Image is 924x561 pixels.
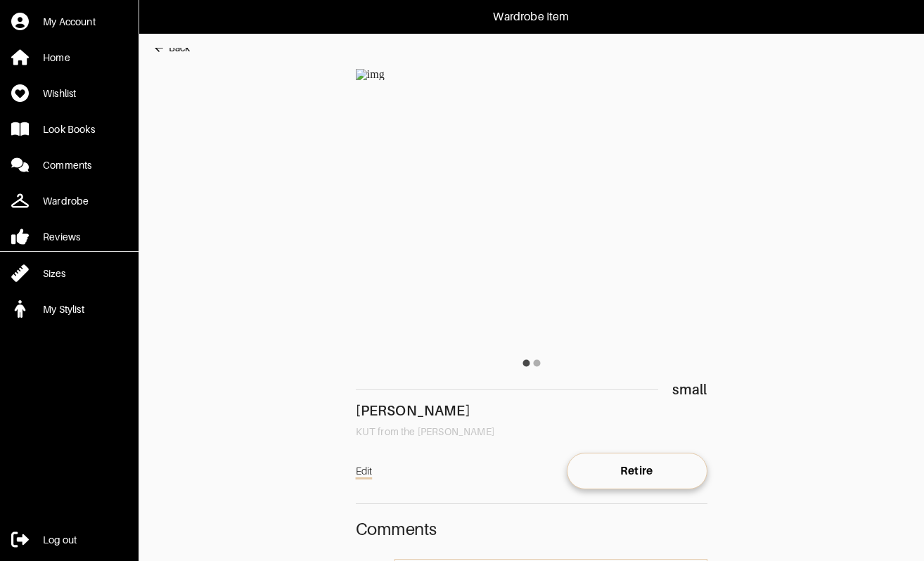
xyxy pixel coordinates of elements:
button: Retire [567,453,707,489]
div: KUT from the [PERSON_NAME] [356,425,707,439]
div: Sizes [43,266,65,280]
div: Reviews [43,230,80,244]
div: small [672,382,707,396]
div: Look Books [43,122,95,136]
div: [PERSON_NAME] [356,404,707,418]
div: My Account [43,15,96,29]
h2: Comments [356,518,707,541]
span: Retire [578,464,696,478]
div: Wardrobe [43,194,89,208]
div: Back [169,41,190,55]
div: Comments [43,158,91,172]
div: Wishlist [43,86,76,101]
button: carousel indicator 1 [521,358,532,368]
div: Log out [43,533,77,547]
a: Edit [356,460,373,482]
img: img [356,69,385,80]
button: carousel indicator 2 [532,358,542,368]
div: Home [43,51,70,65]
p: Wardrobe Item [493,8,569,25]
button: Back [153,34,190,62]
div: My Stylist [43,302,84,316]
